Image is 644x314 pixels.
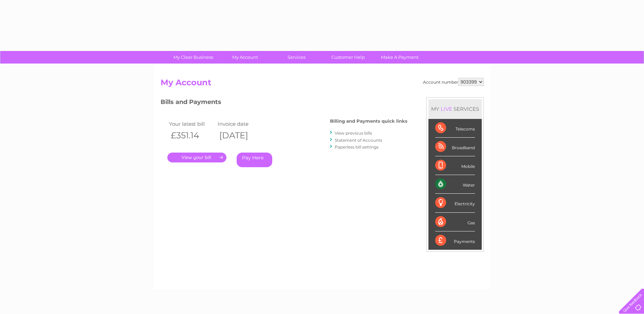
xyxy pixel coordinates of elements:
[372,51,428,64] a: Make A Payment
[435,175,475,194] div: Water
[335,144,379,150] a: Paperless bill settings
[167,128,216,142] th: £351.14
[330,119,407,124] h4: Billing and Payments quick links
[217,51,273,64] a: My Account
[423,78,484,86] div: Account number
[167,153,226,162] a: .
[167,119,216,128] td: Your latest bill
[435,231,475,250] div: Payments
[439,106,454,112] div: LIVE
[269,51,325,64] a: Services
[435,194,475,212] div: Electricity
[435,156,475,175] div: Mobile
[165,51,221,64] a: My Clear Business
[335,138,382,143] a: Statement of Accounts
[320,51,376,64] a: Customer Help
[161,97,407,109] h3: Bills and Payments
[435,213,475,231] div: Gas
[435,138,475,156] div: Broadband
[428,99,482,119] div: MY SERVICES
[216,128,265,142] th: [DATE]
[435,119,475,138] div: Telecoms
[335,130,372,136] a: View previous bills
[237,153,272,167] a: Pay Here
[161,78,484,91] h2: My Account
[216,119,265,128] td: Invoice date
